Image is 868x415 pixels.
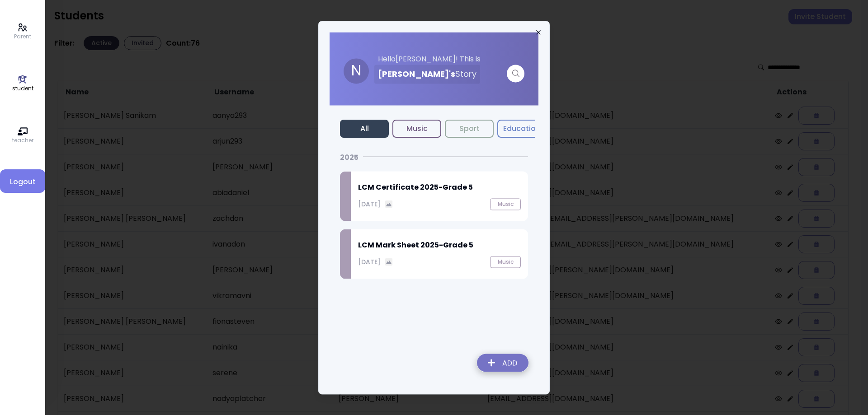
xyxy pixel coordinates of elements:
[455,68,476,79] span: Story
[374,54,524,65] p: Hello [PERSON_NAME] ! This is
[445,120,494,138] button: Sport
[378,65,476,84] h3: [PERSON_NAME] 's
[340,171,528,221] a: LCM Certificate 2025-Grade 5[DATE]imageMusic
[385,200,393,208] img: image
[358,257,381,266] p: [DATE]
[497,120,546,138] button: Education
[344,58,369,84] div: N
[358,182,521,193] h2: LCM Certificate 2025-Grade 5
[490,198,521,210] button: Music
[470,348,536,380] img: addRecordLogo
[358,199,381,209] p: [DATE]
[340,120,389,138] button: All
[340,152,359,163] p: 2025
[358,240,521,251] h2: LCM Mark Sheet 2025-Grade 5
[392,120,441,138] button: Music
[490,256,521,268] button: Music
[340,229,528,279] a: LCM Mark Sheet 2025-Grade 5[DATE]imageMusic
[385,258,393,266] img: image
